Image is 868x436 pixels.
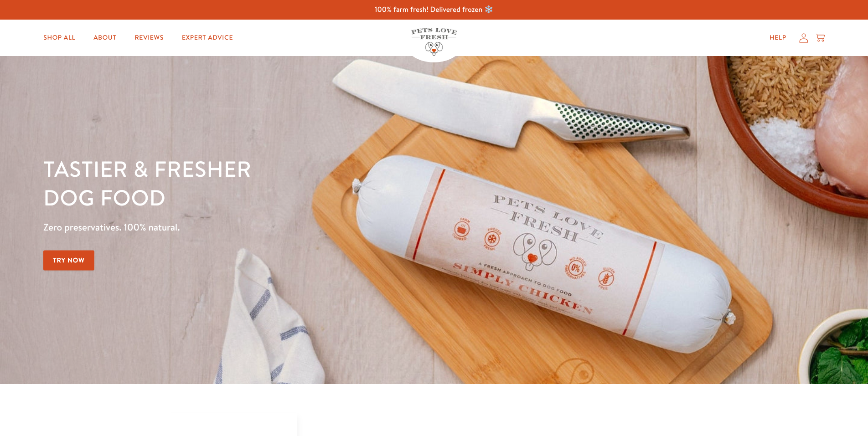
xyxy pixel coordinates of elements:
[36,29,83,47] a: Shop All
[43,155,564,212] h1: Tastier & fresher dog food
[762,29,794,47] a: Help
[175,29,240,47] a: Expert Advice
[43,250,94,271] a: Try Now
[128,29,171,47] a: Reviews
[411,28,457,56] img: Pets Love Fresh
[86,29,124,47] a: About
[43,219,564,236] p: Zero preservatives. 100% natural.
